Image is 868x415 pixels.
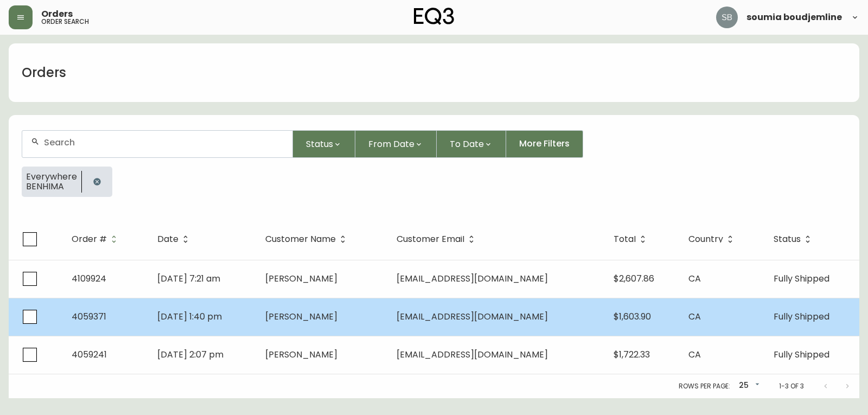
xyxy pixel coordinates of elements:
[157,236,178,242] span: Date
[774,236,801,242] span: Status
[688,272,701,285] span: CA
[397,236,464,242] span: Customer Email
[265,234,350,244] span: Customer Name
[716,7,738,28] img: 83621bfd3c61cadf98040c636303d86a
[437,130,506,158] button: To Date
[72,310,106,323] span: 4059371
[774,272,829,285] span: Fully Shipped
[397,234,478,244] span: Customer Email
[26,182,77,191] span: BENHIMA
[506,130,583,158] button: More Filters
[397,348,548,361] span: [EMAIL_ADDRESS][DOMAIN_NAME]
[265,310,337,323] span: [PERSON_NAME]
[265,348,337,361] span: [PERSON_NAME]
[44,137,284,148] input: Search
[41,18,89,25] h5: order search
[614,272,654,285] span: $2,607.86
[293,130,355,158] button: Status
[774,234,815,244] span: Status
[355,130,437,158] button: From Date
[688,348,701,361] span: CA
[397,272,548,285] span: [EMAIL_ADDRESS][DOMAIN_NAME]
[72,236,107,242] span: Order #
[519,138,570,150] span: More Filters
[157,310,222,323] span: [DATE] 1:40 pm
[614,310,651,323] span: $1,603.90
[265,272,337,285] span: [PERSON_NAME]
[688,310,701,323] span: CA
[72,234,121,244] span: Order #
[72,348,107,361] span: 4059241
[614,348,650,361] span: $1,722.33
[397,310,548,323] span: [EMAIL_ADDRESS][DOMAIN_NAME]
[779,381,804,391] p: 1-3 of 3
[157,234,193,244] span: Date
[26,172,77,182] span: Everywhere
[157,272,220,285] span: [DATE] 7:21 am
[679,381,730,391] p: Rows per page:
[414,8,454,25] img: logo
[774,348,829,361] span: Fully Shipped
[157,348,224,361] span: [DATE] 2:07 pm
[746,13,842,22] span: soumia boudjemline
[22,63,66,82] h1: Orders
[614,236,636,242] span: Total
[265,236,336,242] span: Customer Name
[735,377,762,395] div: 25
[41,10,73,18] span: Orders
[368,137,414,151] span: From Date
[306,137,333,151] span: Status
[614,234,650,244] span: Total
[72,272,106,285] span: 4109924
[688,236,723,242] span: Country
[774,310,829,323] span: Fully Shipped
[688,234,737,244] span: Country
[450,137,484,151] span: To Date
